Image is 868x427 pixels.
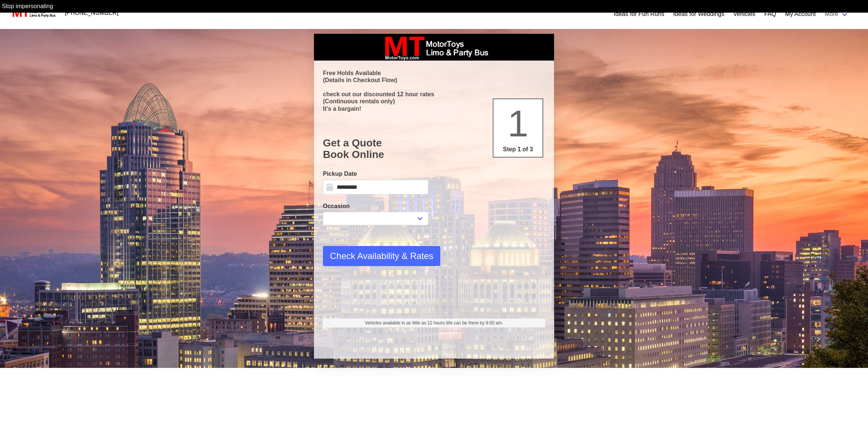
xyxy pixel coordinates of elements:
[2,3,53,9] a: Stop impersonating
[61,6,123,20] a: [PHONE_NUMBER]
[323,77,545,84] p: (Details in Checkout Flow)
[820,7,853,22] a: More
[496,145,540,154] p: Step 1 of 3
[785,10,816,19] a: My Account
[764,10,776,19] a: FAQ
[378,34,490,61] img: box_logo_brand.jpeg
[733,10,755,19] a: Vehicles
[446,320,503,326] span: We can be there by 9:00 am.
[323,169,428,178] label: Pickup Date
[323,105,545,112] p: It's a bargain!
[330,249,433,263] span: Check Availability & Rates
[673,10,725,19] a: Ideas for Weddings
[323,137,545,161] h1: Get a Quote Book Online
[323,246,440,266] button: Check Availability & Rates
[323,69,545,77] p: Free Holds Available
[365,320,503,326] span: Vehicles available in as little as 12 hours.
[323,202,428,211] label: Occasion
[323,91,545,98] p: check out our discounted 12 hour rates
[10,8,56,18] img: MotorToys Logo
[508,103,528,144] span: 1
[323,98,545,105] p: (Continuous rentals only)
[614,10,664,19] a: Ideas for Fun Runs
